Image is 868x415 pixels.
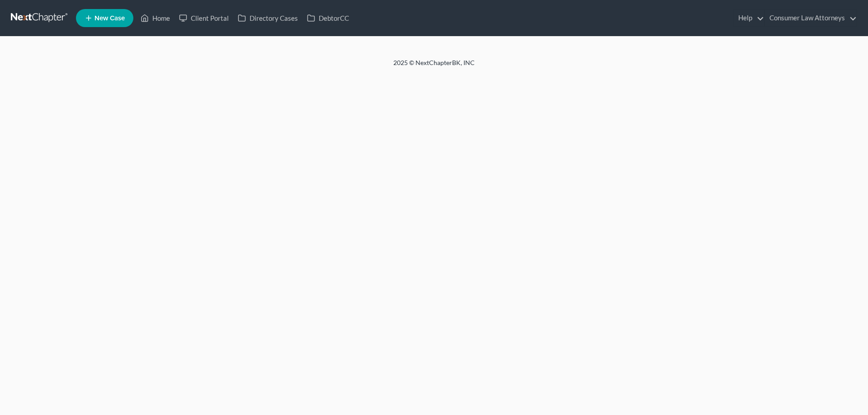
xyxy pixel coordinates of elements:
[175,10,233,26] a: Client Portal
[76,9,133,27] new-legal-case-button: New Case
[302,10,354,26] a: DebtorCC
[233,10,302,26] a: Directory Cases
[765,10,857,26] a: Consumer Law Attorneys
[176,58,692,75] div: 2025 © NextChapterBK, INC
[734,10,764,26] a: Help
[136,10,175,26] a: Home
